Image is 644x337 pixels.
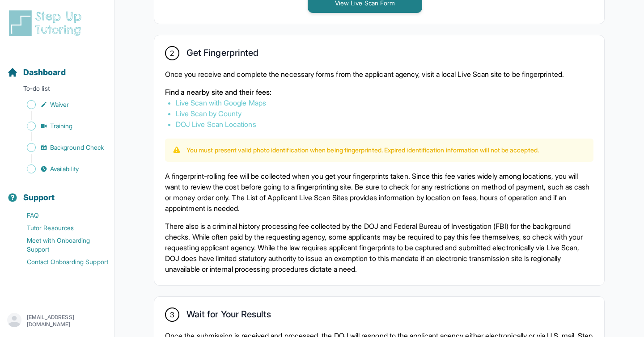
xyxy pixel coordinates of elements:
p: You must present valid photo identification when being fingerprinted. Expired identification info... [186,146,539,155]
p: [EMAIL_ADDRESS][DOMAIN_NAME] [27,314,107,328]
span: 2 [170,48,174,59]
button: Dashboard [4,52,110,82]
a: Availability [7,163,114,175]
a: Training [7,120,114,132]
h2: Get Fingerprinted [186,47,258,62]
p: To-do list [4,84,110,97]
a: Waiver [7,98,114,111]
a: Background Check [7,141,114,154]
a: Live Scan with Google Maps [176,98,266,107]
span: Support [23,191,55,204]
p: Once you receive and complete the necessary forms from the applicant agency, visit a local Live S... [165,69,593,80]
p: A fingerprint-rolling fee will be collected when you get your fingerprints taken. Since this fee ... [165,171,593,214]
span: Waiver [50,100,69,109]
a: Live Scan by County [176,109,241,118]
span: Training [50,122,73,131]
span: Availability [50,164,79,173]
a: Tutor Resources [7,222,114,234]
span: Dashboard [23,66,66,79]
button: Support [4,177,110,207]
span: 3 [170,309,174,320]
a: Dashboard [7,66,66,79]
a: DOJ Live Scan Locations [176,120,256,129]
a: Meet with Onboarding Support [7,234,114,256]
span: Background Check [50,143,104,152]
a: Contact Onboarding Support [7,256,114,268]
h2: Wait for Your Results [186,309,271,323]
p: There also is a criminal history processing fee collected by the DOJ and Federal Bureau of Invest... [165,221,593,274]
p: Find a nearby site and their fees: [165,87,593,97]
img: logo [7,9,87,38]
button: [EMAIL_ADDRESS][DOMAIN_NAME] [7,313,107,329]
a: FAQ [7,209,114,222]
